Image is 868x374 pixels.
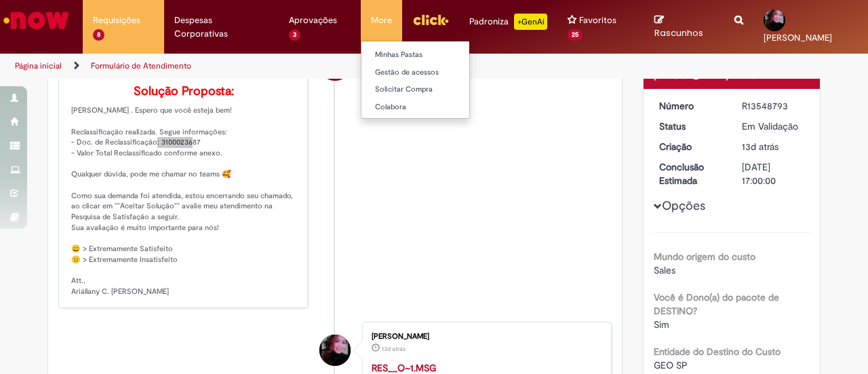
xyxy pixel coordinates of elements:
span: 3 [289,29,300,41]
div: [DATE] 17:00:00 [742,160,805,187]
b: Solução Proposta: [134,83,234,99]
img: click_logo_yellow_360x200.png [412,10,449,30]
dt: Criação [649,140,732,153]
a: Colabora [361,100,511,115]
span: Despesas Corporativas [174,14,269,41]
span: Requisições [93,14,140,27]
div: [PERSON_NAME] [372,333,597,341]
a: RES__O~1.MSG [372,362,436,374]
p: +GenAi [514,14,547,30]
div: Em Validação [742,119,805,133]
dt: Conclusão Estimada [649,160,732,187]
img: ServiceNow [1,7,71,34]
a: Gestão de acessos [361,65,511,80]
span: [PERSON_NAME] [764,32,832,43]
a: Minhas Pastas [361,48,511,62]
span: 13d atrás [382,345,406,353]
b: Entidade do Destino do Custo [654,345,781,358]
span: Rascunhos [654,26,703,39]
dt: Número [649,99,732,113]
div: 18/09/2025 18:13:08 [742,140,805,153]
span: 8 [93,29,104,41]
span: 25 [568,29,583,41]
b: Você é Dono(a) do pacote de DESTINO? [654,291,779,317]
p: [PERSON_NAME] . Espero que você esteja bem! Reclassificação realizada. Segue informações: - Doc. ... [71,85,297,297]
ul: More [361,41,470,119]
span: Aprovações [289,14,337,27]
span: Favoritos [579,14,616,27]
time: 18/09/2025 18:12:38 [382,345,406,353]
a: Formulário de Atendimento [91,60,191,71]
b: Mundo origem do custo [654,250,755,263]
span: 13d atrás [742,141,778,153]
div: R13548793 [742,99,805,113]
div: Kelly Cristina Ono [319,335,351,366]
span: Sales [654,264,675,276]
a: Solicitar Compra [361,82,511,97]
span: Sim [654,318,669,331]
a: Rascunhos [654,14,715,39]
span: More [371,14,392,27]
dt: Status [649,119,732,133]
ul: Trilhas de página [10,54,568,79]
a: Página inicial [15,60,62,71]
div: Padroniza [469,14,547,30]
time: 18/09/2025 18:13:08 [742,141,778,153]
span: GEO SP [654,359,688,371]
